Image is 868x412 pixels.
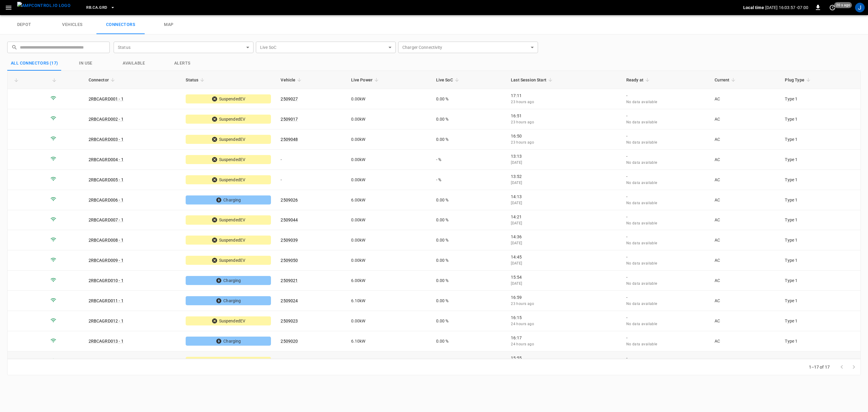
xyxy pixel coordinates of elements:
p: 15:55 [511,355,617,361]
td: AC [710,351,780,372]
td: AC [710,89,780,109]
td: 0.00 kW [346,210,431,230]
a: 2509027 [281,97,298,101]
td: 6.00 kW [346,271,431,291]
p: - [626,214,705,220]
td: Type 1 [780,230,860,250]
div: Charging [186,296,271,305]
span: No data available [626,160,657,165]
p: 13:52 [511,173,617,179]
a: 2RBCAGRD012 - 1 [89,319,124,323]
td: AC [710,230,780,250]
div: SuspendedEV [186,94,271,103]
button: Alerts [158,56,206,71]
td: AC [710,311,780,331]
a: 2509048 [281,137,298,142]
td: 0.00 % [431,89,506,109]
span: 23 hours ago [511,100,534,104]
span: Plug Type [785,76,812,84]
span: Live SoC [436,76,461,84]
td: 0.00 kW [346,250,431,271]
a: 2509050 [281,258,298,263]
td: AC [710,170,780,190]
span: Ready at [626,76,651,84]
span: No data available [626,261,657,265]
a: 2RBCAGRD002 - 1 [89,117,124,122]
p: - [626,194,705,200]
td: AC [710,271,780,291]
span: [DATE] [511,201,522,205]
span: 23 hours ago [511,140,534,144]
p: 1–17 of 17 [809,364,830,370]
span: No data available [626,181,657,185]
p: - [626,335,705,341]
button: Available [110,56,158,71]
td: 0.00 % [431,311,506,331]
p: 16:50 [511,133,617,139]
p: - [626,234,705,240]
a: 2509017 [281,117,298,122]
span: Last Session Start [511,76,554,84]
button: RB.CA.GRD [84,2,117,14]
td: Type 1 [780,291,860,311]
p: - [626,294,705,300]
p: 14:13 [511,194,617,200]
span: [DATE] [511,261,522,265]
td: Type 1 [780,150,860,170]
div: Charging [186,276,271,285]
td: Type 1 [780,311,860,331]
span: No data available [626,241,657,245]
a: 2509039 [281,238,298,242]
p: 14:21 [511,214,617,220]
img: ampcontrol.io logo [17,2,71,9]
td: Type 1 [780,129,860,150]
p: - [626,355,705,361]
p: 14:45 [511,254,617,260]
td: 0.00 % [431,129,506,150]
p: - [626,93,705,99]
div: SuspendedEV [186,155,271,164]
div: Charging [186,195,271,204]
td: AC [710,210,780,230]
a: 2RBCAGRD007 - 1 [89,217,124,222]
span: [DATE] [511,181,522,185]
td: 0.00 % [431,109,506,129]
a: 2RBCAGRD013 - 1 [89,339,124,344]
span: [DATE] [511,221,522,225]
td: 0.00 % [431,271,506,291]
td: 0.00 kW [346,109,431,129]
td: 6.10 kW [346,331,431,351]
td: AC [710,331,780,351]
a: vehicles [48,15,96,34]
td: 0.00 kW [346,150,431,170]
p: 16:17 [511,335,617,341]
p: 17:11 [511,93,617,99]
td: Type 1 [780,190,860,210]
div: SuspendedEV [186,357,271,366]
td: Type 1 [780,351,860,372]
span: 23 hours ago [511,302,534,306]
td: 0.00 kW [346,170,431,190]
td: Type 1 [780,170,860,190]
p: - [626,254,705,260]
p: [DATE] 16:03:57 -07:00 [765,5,808,11]
a: 2RBCAGRD008 - 1 [89,238,124,242]
td: AC [710,190,780,210]
td: Type 1 [780,331,860,351]
td: Type 1 [780,89,860,109]
td: Type 1 [780,210,860,230]
td: 6.10 kW [346,291,431,311]
p: Local time [743,5,764,11]
span: [DATE] [511,281,522,286]
span: No data available [626,221,657,225]
a: 2RBCAGRD009 - 1 [89,258,124,263]
a: map [145,15,193,34]
a: 2509024 [281,298,298,303]
td: - [276,150,346,170]
td: AC [710,250,780,271]
span: Live Power [351,76,381,84]
td: 0.00 % [431,331,506,351]
span: No data available [626,100,657,104]
p: 14:36 [511,234,617,240]
a: 2RBCAGRD004 - 1 [89,157,124,162]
